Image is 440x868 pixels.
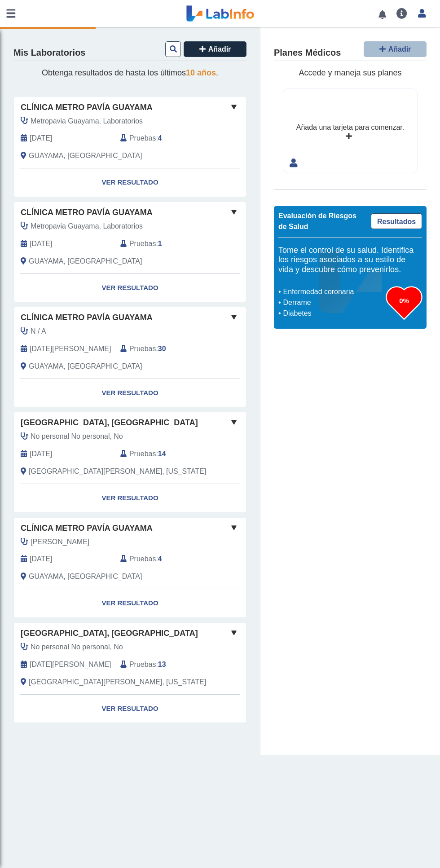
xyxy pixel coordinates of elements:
[364,41,427,57] button: Añadir
[158,555,162,563] font: 4
[274,48,341,57] font: Planes Médicos
[29,677,206,687] span: San Juan, Puerto Rico
[14,589,246,617] a: Ver resultado
[101,389,158,397] font: Ver resultado
[29,571,142,582] span: GUAYAMA, PR
[29,361,142,372] span: GUAYAMA, PR
[31,643,123,651] font: No personal No personal, No
[30,661,111,668] font: [DATE][PERSON_NAME]
[29,573,142,580] font: GUAYAMA, [GEOGRAPHIC_DATA]
[158,240,162,247] font: 1
[31,537,89,547] span: Pimentel, Lucas
[30,238,52,249] span: 07-07-2025
[129,450,156,458] font: Pruebas
[30,240,52,247] font: [DATE]
[13,48,85,57] font: Mis Laboratorios
[21,208,153,217] font: Clínica Metro Pavía Guayama
[14,168,246,197] a: Ver resultado
[101,178,158,186] font: Ver resultado
[29,257,142,265] font: GUAYAMA, [GEOGRAPHIC_DATA]
[101,599,158,607] font: Ver resultado
[208,45,231,53] font: Añadir
[21,629,198,638] font: [GEOGRAPHIC_DATA], [GEOGRAPHIC_DATA]
[30,659,111,670] span: 13 de abril de 2023
[156,450,158,458] font: :
[158,450,166,458] font: 14
[29,256,142,267] span: GUAYAMA, PR
[29,467,206,475] font: [GEOGRAPHIC_DATA][PERSON_NAME], [US_STATE]
[14,695,246,723] a: Ver resultado
[31,326,46,337] span: N / A
[42,68,186,77] font: Obtenga resultados de hasta los últimos
[296,123,404,131] font: Añada una tarjeta para comenzar.
[158,134,162,142] font: 4
[29,152,142,159] font: GUAYAMA, [GEOGRAPHIC_DATA]
[21,524,153,533] font: Clínica Metro Pavía Guayama
[129,555,156,563] font: Pruebas
[14,274,246,302] a: Ver resultado
[31,642,123,652] span: No personal No personal, No
[388,45,411,53] font: Añadir
[156,345,158,352] font: :
[30,345,111,352] font: [DATE][PERSON_NAME]
[31,431,123,442] span: No personal No personal, No
[283,309,312,317] font: Diabetes
[101,284,158,291] font: Ver resultado
[29,362,142,370] font: GUAYAMA, [GEOGRAPHIC_DATA]
[31,327,46,335] font: N / A
[129,240,156,247] font: Pruebas
[156,240,158,247] font: :
[283,288,354,295] font: Enfermedad coronaria
[371,213,422,229] a: Resultados
[156,661,158,668] font: :
[30,449,52,459] span: 17 de enero de 2024
[156,555,158,563] font: :
[29,466,206,477] span: San Juan, Puerto Rico
[30,554,52,564] span: 17 de julio de 2023
[186,68,216,77] font: 10 años
[31,116,143,127] span: Metropavia Guayama, Laboratorios
[31,117,143,125] font: Metropavia Guayama, Laboratorios
[31,222,143,230] font: Metropavia Guayama, Laboratorios
[31,221,143,232] span: Metropavia Guayama, Laboratorios
[377,218,416,225] font: Resultados
[101,494,158,502] font: Ver resultado
[21,103,153,112] font: Clínica Metro Pavía Guayama
[184,41,246,57] button: Añadir
[158,345,166,352] font: 30
[30,344,111,354] span: 08-03-2025
[299,68,401,77] font: Accede y maneja sus planes
[399,297,409,304] font: 0%
[129,345,156,352] font: Pruebas
[14,484,246,512] a: Ver resultado
[278,212,356,230] font: Evaluación de Riesgos de Salud
[30,555,52,563] font: [DATE]
[278,246,414,274] font: Tome el control de su salud. Identifica los riesgos asociados a su estilo de vida y descubre cómo...
[101,705,158,712] font: Ver resultado
[21,313,153,322] font: Clínica Metro Pavía Guayama
[31,432,123,440] font: No personal No personal, No
[129,134,156,142] font: Pruebas
[30,134,52,142] font: [DATE]
[21,418,198,427] font: [GEOGRAPHIC_DATA], [GEOGRAPHIC_DATA]
[158,661,166,668] font: 13
[30,133,52,144] span: 2025-09-20
[14,379,246,407] a: Ver resultado
[283,299,311,306] font: Derrame
[29,678,206,686] font: [GEOGRAPHIC_DATA][PERSON_NAME], [US_STATE]
[31,538,89,546] font: [PERSON_NAME]
[30,450,52,458] font: [DATE]
[29,150,142,161] span: GUAYAMA, PR
[156,134,158,142] font: :
[129,661,156,668] font: Pruebas
[216,68,218,77] font: .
